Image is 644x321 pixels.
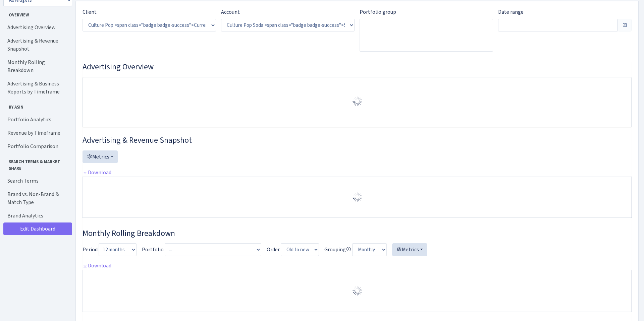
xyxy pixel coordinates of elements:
h3: Widget #1 [83,62,632,72]
label: Period [83,246,98,254]
img: Preloader [352,192,363,202]
a: Revenue by Timeframe [3,126,70,140]
button: Metrics [83,150,118,163]
span: By ASIN [4,101,70,110]
a: Advertising & Business Reports by Timeframe [3,77,70,99]
a: Portfolio Comparison [3,140,70,153]
h3: Widget #38 [83,229,632,238]
a: Brand Analytics [3,209,70,222]
a: Portfolio Analytics [3,113,70,126]
select: ) [221,19,355,31]
a: Download [83,169,111,176]
label: Portfolio group [360,8,396,16]
img: Preloader [352,285,363,296]
label: Client [83,8,97,16]
a: Search Terms [3,174,70,188]
label: Portfolio [142,246,164,254]
h3: Widget #2 [83,135,632,145]
label: Date range [498,8,524,16]
a: Monthly Rolling Breakdown [3,56,70,77]
a: Advertising Overview [3,21,70,34]
a: Brand vs. Non-Brand & Match Type [3,188,70,209]
a: Advertising & Revenue Snapshot [3,34,70,56]
button: Metrics [392,243,427,256]
a: Edit Dashboard [3,222,72,235]
span: Search Terms & Market Share [4,156,70,171]
img: Preloader [352,96,363,107]
span: Overview [4,9,70,18]
label: Order [267,246,280,254]
label: Account [221,8,240,16]
a: Download [83,262,111,269]
label: Grouping [324,246,351,254]
i: Avg. daily only for these metrics:<br> Sessions<br> Units<br> Revenue<br> Spend<br> Ad Sales<br> ... [346,247,351,252]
